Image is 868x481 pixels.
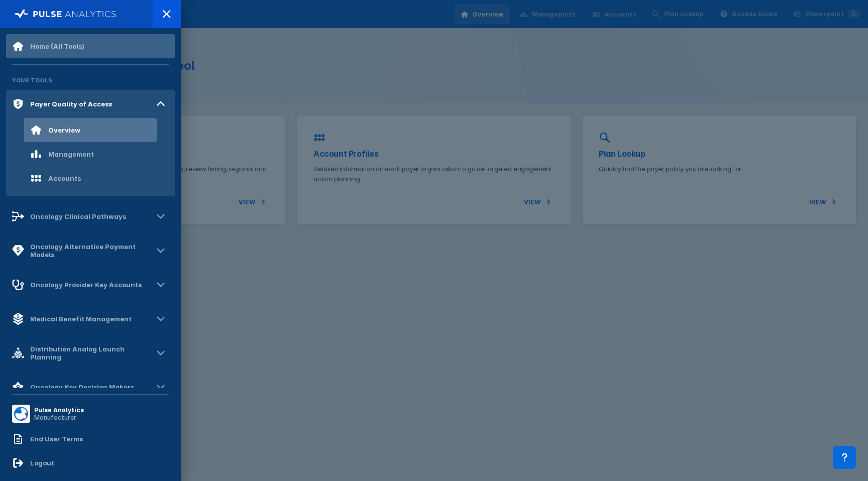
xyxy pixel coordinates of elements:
[6,166,175,190] a: Accounts
[30,281,142,289] div: Oncology Provider Key Accounts
[48,126,80,134] div: Overview
[6,427,175,451] a: End User Terms
[30,435,83,443] div: End User Terms
[30,345,153,361] div: Distribution Analog Launch Planning
[6,118,175,142] a: Overview
[30,212,126,220] div: Oncology Clinical Pathways
[30,315,132,323] div: Medical Benefit Management
[34,406,84,414] div: Pulse Analytics
[30,383,134,391] div: Oncology Key Decision Makers
[48,150,94,158] div: Management
[15,7,117,21] img: pulse-logo-full-white.svg
[48,174,81,182] div: Accounts
[833,446,856,469] div: Contact Support
[6,142,175,166] a: Management
[6,71,175,90] div: Your Tools
[30,459,54,467] div: Logout
[6,34,175,58] a: Home (All Tools)
[34,414,84,421] div: Manufacturer
[30,100,112,108] div: Payer Quality of Access
[30,42,84,50] div: Home (All Tools)
[30,243,153,259] div: Oncology Alternative Payment Models
[14,407,28,421] img: menu button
